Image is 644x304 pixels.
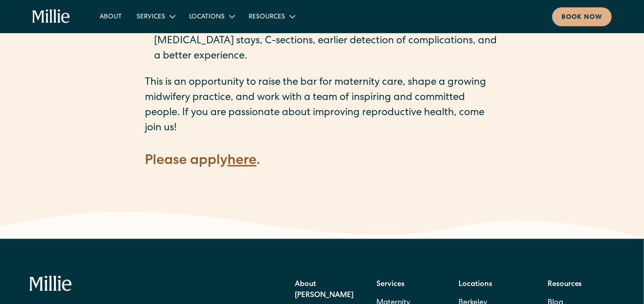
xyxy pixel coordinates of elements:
[145,154,227,168] strong: Please apply
[459,281,492,288] strong: Locations
[129,9,182,24] div: Services
[32,9,70,24] a: home
[256,154,260,168] strong: .
[145,136,499,152] p: ‍
[137,12,165,22] div: Services
[241,9,302,24] div: Resources
[92,9,129,24] a: About
[154,4,499,64] li: Experience a healthier pregnancy, birth, and [MEDICAL_DATA] journey. This includes (but is not li...
[295,281,353,299] strong: About [PERSON_NAME]
[561,13,602,23] div: Book now
[552,7,612,26] a: Book now
[189,12,225,22] div: Locations
[227,154,256,168] a: here
[145,171,499,186] p: ‍
[377,281,405,288] strong: Services
[249,12,285,22] div: Resources
[145,76,499,136] p: This is an opportunity to raise the bar for maternity care, shape a growing midwifery practice, a...
[182,9,241,24] div: Locations
[548,281,582,288] strong: Resources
